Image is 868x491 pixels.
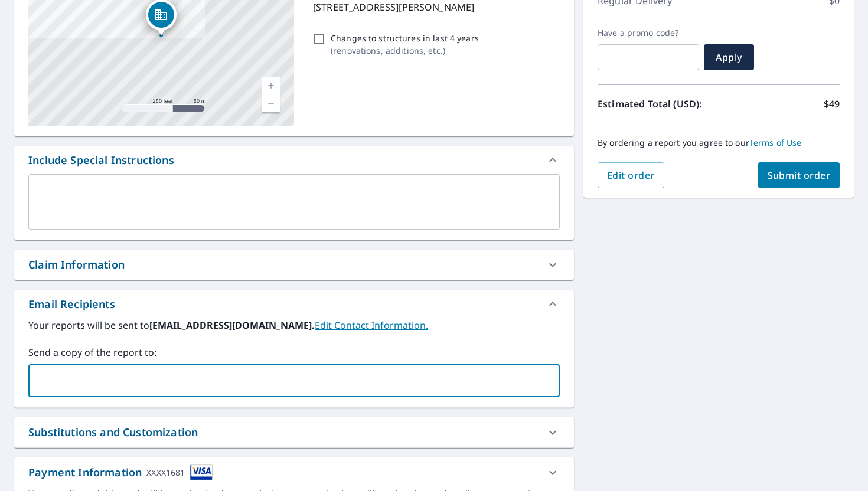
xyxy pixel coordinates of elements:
[28,318,560,332] label: Your reports will be sent to
[315,319,428,332] a: EditContactInfo
[262,77,280,94] a: Current Level 17, Zoom In
[28,257,125,273] div: Claim Information
[598,138,840,148] p: By ordering a report you agree to our
[331,44,479,57] p: ( renovations, additions, etc. )
[28,464,213,480] div: Payment Information
[14,417,574,447] div: Substitutions and Customization
[149,319,315,332] b: [EMAIL_ADDRESS][DOMAIN_NAME].
[28,424,198,440] div: Substitutions and Customization
[331,32,479,44] p: Changes to structures in last 4 years
[262,94,280,112] a: Current Level 17, Zoom Out
[704,44,754,70] button: Apply
[607,169,655,182] span: Edit order
[768,169,831,182] span: Submit order
[28,345,560,359] label: Send a copy of the report to:
[749,137,802,148] a: Terms of Use
[14,457,574,487] div: Payment InformationXXXX1681cardImage
[28,152,174,168] div: Include Special Instructions
[14,250,574,280] div: Claim Information
[713,51,745,64] span: Apply
[598,97,719,111] p: Estimated Total (USD):
[14,290,574,318] div: Email Recipients
[824,97,840,111] p: $49
[598,162,664,188] button: Edit order
[28,296,115,312] div: Email Recipients
[758,162,840,188] button: Submit order
[146,464,185,480] div: XXXX1681
[190,464,213,480] img: cardImage
[14,146,574,174] div: Include Special Instructions
[598,28,699,38] label: Have a promo code?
